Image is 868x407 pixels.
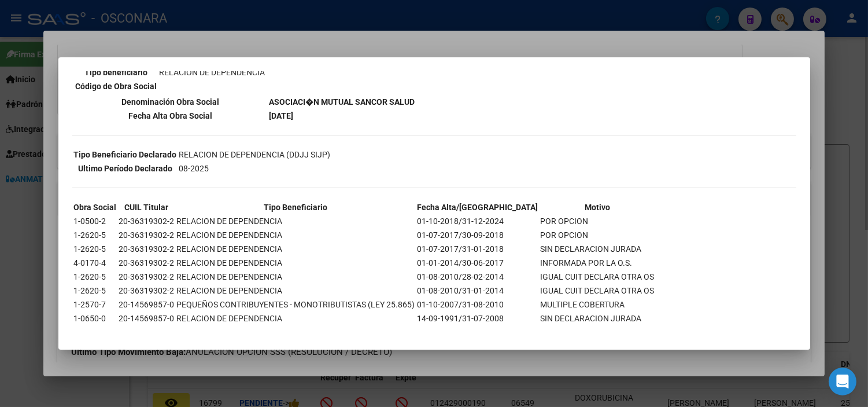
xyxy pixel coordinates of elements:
[540,256,655,269] td: INFORMADA POR LA O.S.
[176,201,416,214] th: Tipo Beneficiario
[73,312,117,325] td: 1-0650-0
[417,215,539,228] td: 01-10-2018/31-12-2024
[540,201,655,214] th: Motivo
[417,201,539,214] th: Fecha Alta/[GEOGRAPHIC_DATA]
[540,298,655,311] td: MULTIPLE COBERTURA
[119,229,175,241] td: 20-36319302-2
[176,243,416,255] td: RELACION DE DEPENDENCIA
[75,66,158,79] th: Tipo beneficiario
[269,97,415,107] b: ASOCIACI�N MUTUAL SANCOR SALUD
[73,215,117,228] td: 1-0500-2
[73,270,117,283] td: 1-2620-5
[176,215,416,228] td: RELACION DE DEPENDENCIA
[73,162,178,175] th: Ultimo Período Declarado
[417,270,539,283] td: 01-08-2010/28-02-2014
[119,312,175,325] td: 20-14569857-0
[73,243,117,255] td: 1-2620-5
[119,215,175,228] td: 20-36319302-2
[417,312,539,325] td: 14-09-1991/31-07-2008
[119,270,175,283] td: 20-36319302-2
[176,270,416,283] td: RELACION DE DEPENDENCIA
[540,312,655,325] td: SIN DECLARACION JURADA
[540,270,655,283] td: IGUAL CUIT DECLARA OTRA OS
[73,229,117,241] td: 1-2620-5
[176,312,416,325] td: RELACION DE DEPENDENCIA
[417,229,539,241] td: 01-07-2017/30-09-2018
[829,368,856,395] div: Open Intercom Messenger
[176,298,416,311] td: PEQUEÑOS CONTRIBUYENTES - MONOTRIBUTISTAS (LEY 25.865)
[119,201,175,214] th: CUIL Titular
[159,66,266,79] td: RELACION DE DEPENDENCIA
[73,148,178,161] th: Tipo Beneficiario Declarado
[176,229,416,241] td: RELACION DE DEPENDENCIA
[73,256,117,269] td: 4-0170-4
[417,284,539,297] td: 01-08-2010/31-01-2014
[540,229,655,241] td: POR OPCION
[179,148,331,161] td: RELACION DE DEPENDENCIA (DDJJ SIJP)
[540,284,655,297] td: IGUAL CUIT DECLARA OTRA OS
[176,284,416,297] td: RELACION DE DEPENDENCIA
[73,298,117,311] td: 1-2570-7
[540,215,655,228] td: POR OPCION
[417,256,539,269] td: 01-01-2014/30-06-2017
[73,201,117,214] th: Obra Social
[73,109,268,122] th: Fecha Alta Obra Social
[179,162,331,175] td: 08-2025
[73,284,117,297] td: 1-2620-5
[119,256,175,269] td: 20-36319302-2
[540,243,655,255] td: SIN DECLARACION JURADA
[417,298,539,311] td: 01-10-2007/31-08-2010
[119,243,175,255] td: 20-36319302-2
[119,298,175,311] td: 20-14569857-0
[119,284,175,297] td: 20-36319302-2
[75,80,158,93] th: Código de Obra Social
[176,256,416,269] td: RELACION DE DEPENDENCIA
[269,111,294,120] b: [DATE]
[73,96,268,108] th: Denominación Obra Social
[417,243,539,255] td: 01-07-2017/31-01-2018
